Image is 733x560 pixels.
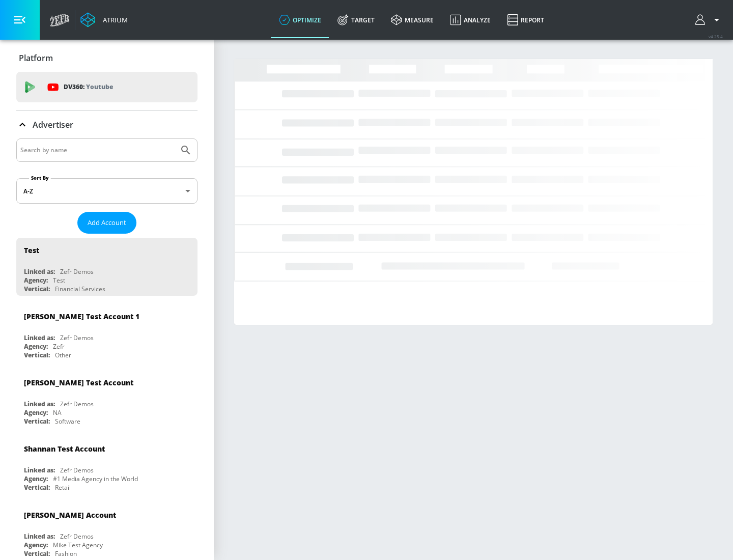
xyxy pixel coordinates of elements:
div: Zefr Demos [60,333,94,342]
div: Linked as: [24,333,55,342]
div: Mike Test Agency [53,541,103,549]
div: Shannan Test Account [24,444,105,454]
div: Financial Services [55,285,105,293]
div: TestLinked as:Zefr DemosAgency:TestVertical:Financial Services [16,238,198,296]
a: Atrium [80,12,128,27]
div: #1 Media Agency in the World [53,474,138,483]
div: [PERSON_NAME] Test Account 1Linked as:Zefr DemosAgency:ZefrVertical:Other [16,304,198,362]
p: Platform [19,52,53,64]
div: Linked as: [24,400,55,408]
div: Other [55,351,71,359]
p: Youtube [86,81,113,92]
span: v 4.25.4 [709,34,723,39]
div: Agency: [24,408,48,417]
div: Atrium [99,15,128,24]
div: Vertical: [24,417,50,426]
div: [PERSON_NAME] Test AccountLinked as:Zefr DemosAgency:NAVertical:Software [16,370,198,428]
div: NA [53,408,62,417]
a: measure [383,2,442,38]
div: Shannan Test AccountLinked as:Zefr DemosAgency:#1 Media Agency in the WorldVertical:Retail [16,436,198,494]
div: Fashion [55,549,77,558]
div: Zefr Demos [60,532,94,541]
span: Add Account [88,217,126,229]
a: Analyze [442,2,499,38]
div: A-Z [16,178,198,204]
label: Sort By [29,175,51,181]
div: Retail [55,483,71,492]
div: Zefr Demos [60,400,94,408]
div: Vertical: [24,285,50,293]
p: Advertiser [33,119,73,130]
div: Vertical: [24,483,50,492]
a: optimize [271,2,329,38]
div: Vertical: [24,549,50,558]
div: Agency: [24,541,48,549]
p: DV360: [64,81,113,93]
div: Platform [16,44,198,72]
button: Add Account [77,212,136,234]
div: Vertical: [24,351,50,359]
div: Linked as: [24,466,55,474]
div: Zefr [53,342,65,351]
div: Test [53,276,65,285]
div: DV360: Youtube [16,72,198,102]
div: Advertiser [16,110,198,139]
div: Agency: [24,342,48,351]
a: Report [499,2,552,38]
div: Test [24,245,39,255]
div: Linked as: [24,267,55,276]
div: Agency: [24,276,48,285]
div: [PERSON_NAME] Test Account 1 [24,312,139,321]
div: Zefr Demos [60,267,94,276]
div: [PERSON_NAME] Test Account [24,378,133,387]
input: Search by name [20,144,175,157]
div: Software [55,417,80,426]
div: Agency: [24,474,48,483]
div: [PERSON_NAME] Account [24,510,116,520]
a: Target [329,2,383,38]
div: Linked as: [24,532,55,541]
div: Zefr Demos [60,466,94,474]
